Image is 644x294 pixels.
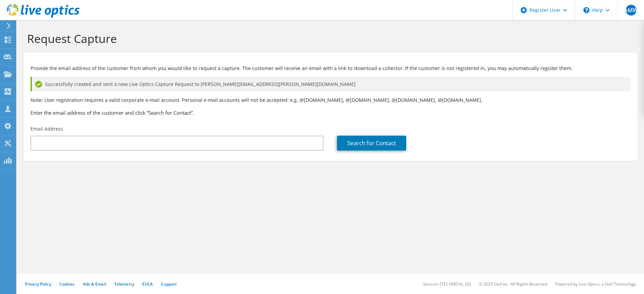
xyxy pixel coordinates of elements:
[423,281,471,287] li: Version: [TECHNICAL_ID]
[555,281,636,287] li: Powered by Live Optics, a Dell Technology
[337,136,406,151] a: Search for Contact
[59,281,75,287] a: Cookies
[30,65,630,72] p: Provide the email address of the customer from whom you would like to request a capture. The cust...
[583,7,589,13] svg: \n
[114,281,134,287] a: Telemetry
[30,96,630,104] p: Note: User registration requires a valid corporate e-mail account. Personal e-mail accounts will ...
[83,281,106,287] a: Ads & Email
[142,281,153,287] a: EULA
[45,81,356,88] span: Successfully created and sent a new Live Optics Capture Request to [PERSON_NAME][EMAIL_ADDRESS][P...
[161,281,177,287] a: Support
[27,31,630,46] h1: Request Capture
[30,109,630,116] h3: Enter the email address of the customer and click “Search for Contact”.
[479,281,547,287] li: © 2025 Dell Inc. All Rights Reserved
[30,126,63,132] label: Email Address
[626,5,637,16] span: AMW
[25,281,51,287] a: Privacy Policy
